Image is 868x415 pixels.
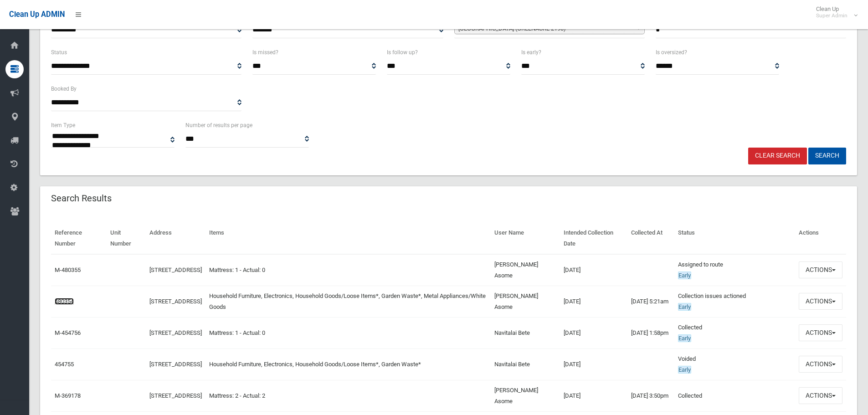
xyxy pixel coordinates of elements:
td: Navitalai Bete [491,317,560,348]
a: M-480355 [55,266,81,273]
td: [DATE] [560,317,627,348]
th: User Name [491,223,560,254]
td: Navitalai Bete [491,348,560,380]
label: Is missed? [252,47,278,57]
button: Actions [799,356,842,373]
td: Collected [674,380,795,411]
a: [STREET_ADDRESS] [149,361,202,368]
td: Assigned to route [674,254,795,286]
label: Is early? [521,47,541,57]
label: Status [51,47,67,57]
td: Mattress: 2 - Actual: 2 [205,380,491,411]
td: [DATE] 5:21am [627,286,674,317]
td: [DATE] [560,380,627,411]
span: Clean Up [812,5,857,19]
a: [STREET_ADDRESS] [149,266,202,273]
td: Collected [674,317,795,348]
label: Item Type [51,120,75,130]
a: 480354 [55,298,74,305]
td: [DATE] [560,286,627,317]
td: [DATE] [560,348,627,380]
td: Mattress: 1 - Actual: 0 [205,317,491,348]
a: [STREET_ADDRESS] [149,329,202,336]
a: [STREET_ADDRESS] [149,298,202,305]
span: Early [678,334,691,342]
button: Actions [799,324,842,341]
small: Super Admin [816,12,847,19]
label: Number of results per page [185,120,252,130]
th: Status [674,223,795,254]
label: Is follow up? [387,47,418,57]
td: Voided [674,348,795,380]
a: M-454756 [55,329,81,336]
th: Address [146,223,205,254]
button: Search [808,148,846,164]
span: Early [678,303,691,311]
td: Collection issues actioned [674,286,795,317]
a: [STREET_ADDRESS] [149,392,202,399]
span: Early [678,272,691,279]
td: [PERSON_NAME] Asome [491,380,560,411]
span: Early [678,366,691,374]
button: Actions [799,387,842,404]
label: Is oversized? [656,47,687,57]
th: Collected At [627,223,674,254]
span: Clean Up ADMIN [9,10,65,19]
label: Booked By [51,84,77,94]
td: Household Furniture, Electronics, Household Goods/Loose Items*, Garden Waste*, Metal Appliances/W... [205,286,491,317]
td: [DATE] 3:50pm [627,380,674,411]
td: Household Furniture, Electronics, Household Goods/Loose Items*, Garden Waste* [205,348,491,380]
a: Clear Search [748,148,807,164]
td: [DATE] [560,254,627,286]
th: Items [205,223,491,254]
td: [PERSON_NAME] Asome [491,254,560,286]
td: [PERSON_NAME] Asome [491,286,560,317]
th: Actions [795,223,846,254]
a: M-369178 [55,392,81,399]
button: Actions [799,261,842,278]
th: Intended Collection Date [560,223,627,254]
a: 454755 [55,361,74,368]
th: Unit Number [107,223,146,254]
td: Mattress: 1 - Actual: 0 [205,254,491,286]
td: [DATE] 1:58pm [627,317,674,348]
th: Reference Number [51,223,107,254]
header: Search Results [40,190,123,207]
button: Actions [799,293,842,310]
